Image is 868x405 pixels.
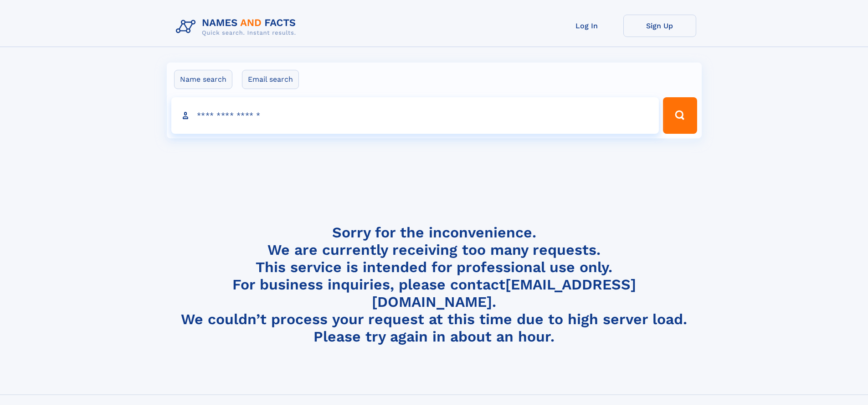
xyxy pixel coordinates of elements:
[663,97,697,134] button: Search Button
[623,15,696,37] a: Sign Up
[242,70,299,89] label: Email search
[172,15,303,39] img: Logo Names and Facts
[171,97,659,134] input: search input
[550,15,623,37] a: Log In
[174,70,232,89] label: Name search
[372,276,636,310] a: [EMAIL_ADDRESS][DOMAIN_NAME]
[172,224,696,346] h4: Sorry for the inconvenience. We are currently receiving too many requests. This service is intend...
